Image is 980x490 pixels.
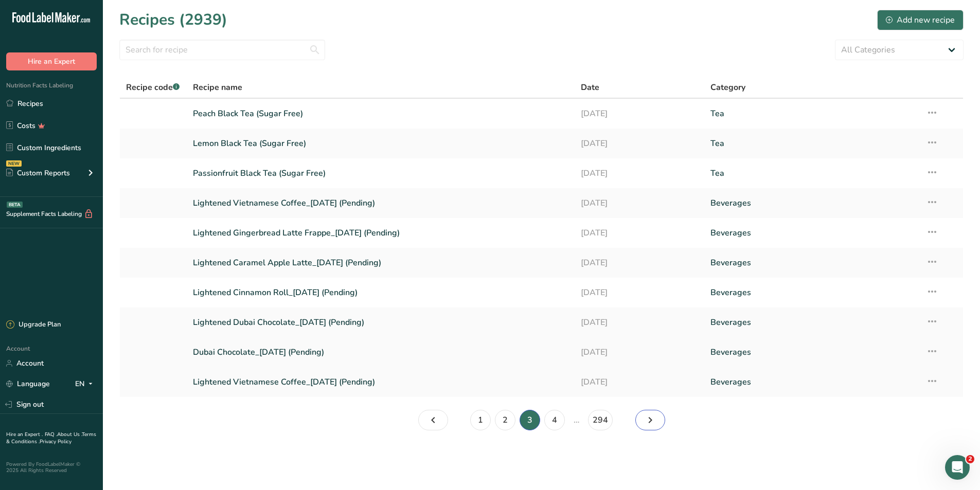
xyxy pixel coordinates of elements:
span: Date [581,81,599,94]
div: Custom Reports [6,168,70,178]
div: NEW [6,160,22,167]
a: Tea [710,103,914,124]
div: BETA [7,202,23,208]
a: Peach Black Tea (Sugar Free) [193,103,569,124]
a: Dubai Chocolate_[DATE] (Pending) [193,341,569,363]
a: Lightened Caramel Apple Latte_[DATE] (Pending) [193,252,569,274]
a: Beverages [710,282,914,303]
a: Page 2. [418,410,448,430]
a: [DATE] [581,341,698,363]
a: FAQ . [45,431,57,438]
div: Upgrade Plan [6,320,61,330]
a: Page 294. [588,410,613,430]
div: EN [75,378,97,390]
span: Recipe name [193,81,242,94]
a: Tea [710,133,914,154]
a: [DATE] [581,103,698,124]
a: Beverages [710,371,914,393]
a: Lightened Gingerbread Latte Frappe_[DATE] (Pending) [193,222,569,244]
a: Page 4. [544,410,565,430]
button: Hire an Expert [6,52,97,70]
h1: Recipes (2939) [119,8,227,31]
a: [DATE] [581,371,698,393]
a: Privacy Policy [40,438,72,445]
a: Lightened Cinnamon Roll_[DATE] (Pending) [193,282,569,303]
button: Add new recipe [877,10,964,30]
span: 2 [966,455,974,463]
a: [DATE] [581,133,698,154]
a: Lightened Vietnamese Coffee_[DATE] (Pending) [193,192,569,214]
a: Passionfruit Black Tea (Sugar Free) [193,162,569,184]
a: Language [6,375,50,393]
a: Beverages [710,341,914,363]
a: Hire an Expert . [6,431,43,438]
a: Beverages [710,252,914,274]
a: Beverages [710,222,914,244]
a: [DATE] [581,282,698,303]
a: [DATE] [581,222,698,244]
a: [DATE] [581,252,698,274]
input: Search for recipe [119,40,325,60]
a: About Us . [57,431,82,438]
a: Beverages [710,192,914,214]
a: Terms & Conditions . [6,431,96,445]
a: [DATE] [581,192,698,214]
iframe: Intercom live chat [945,455,970,480]
a: Page 1. [470,410,491,430]
span: Recipe code [126,82,180,93]
a: Lightened Dubai Chocolate_[DATE] (Pending) [193,312,569,333]
a: Tea [710,162,914,184]
a: Lemon Black Tea (Sugar Free) [193,133,569,154]
a: Page 4. [635,410,665,430]
a: Beverages [710,312,914,333]
a: Lightened Vietnamese Coffee_[DATE] (Pending) [193,371,569,393]
div: Powered By FoodLabelMaker © 2025 All Rights Reserved [6,461,97,474]
div: Add new recipe [886,14,955,26]
a: [DATE] [581,162,698,184]
a: Page 2. [495,410,515,430]
span: Category [710,81,745,94]
a: [DATE] [581,312,698,333]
